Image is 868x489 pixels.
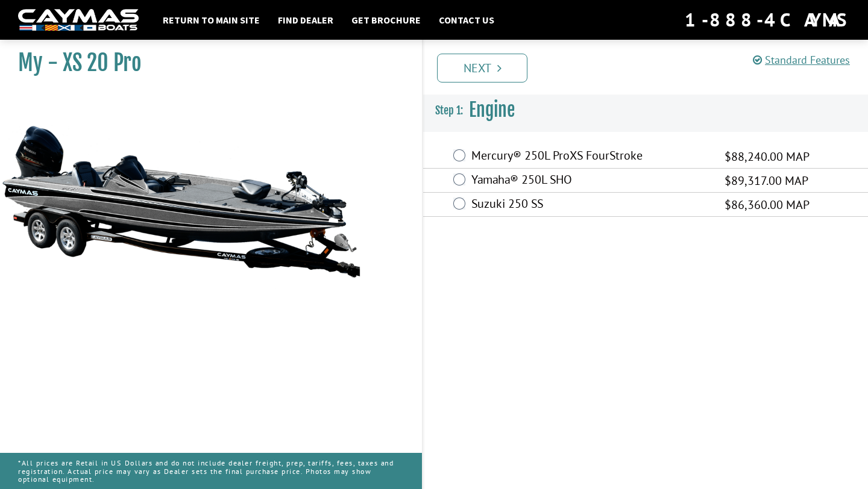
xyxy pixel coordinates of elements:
label: Suzuki 250 SS [471,196,709,214]
a: Find Dealer [272,12,339,28]
span: $89,317.00 MAP [725,172,808,190]
label: Yamaha® 250L SHO [471,172,709,190]
a: Next [437,54,527,83]
label: Mercury® 250L ProXS FourStroke [471,148,709,166]
a: Return to main site [157,12,266,28]
h1: My - XS 20 Pro [18,49,392,76]
span: $88,240.00 MAP [725,148,810,166]
span: $86,360.00 MAP [725,196,810,214]
p: *All prices are Retail in US Dollars and do not include dealer freight, prep, tariffs, fees, taxe... [18,453,404,489]
a: Get Brochure [345,12,427,28]
img: white-logo-c9c8dbefe5ff5ceceb0f0178aa75bf4bb51f6bca0971e226c86eb53dfe498488.png [18,9,139,31]
ul: Pagination [434,52,868,83]
a: Standard Features [753,53,850,67]
h3: Engine [423,88,868,132]
div: 1-888-4CAYMAS [685,7,850,33]
a: Contact Us [433,12,500,28]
